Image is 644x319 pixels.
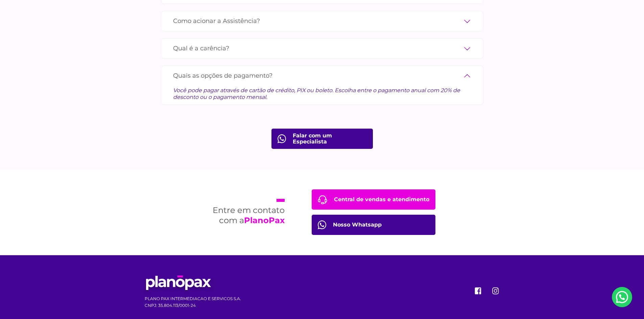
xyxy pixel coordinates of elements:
[145,275,212,293] img: Planopax
[145,295,241,302] p: PLANO PAX INTERMEDIACAO E SERVICOS S.A.
[318,195,327,204] img: Central de Vendas
[312,215,435,235] a: Nosso Whatsapp
[474,290,483,296] a: facebook
[278,134,286,143] img: fale com consultor
[173,70,471,82] label: Quais as opções de pagamento?
[244,215,285,225] strong: PlanoPax
[145,302,241,309] p: CNPJ: 35.804.113/0001-24
[173,15,471,27] label: Como acionar a Assistência?
[318,220,326,229] img: Central de Vendas
[312,189,435,210] a: Central de vendas e atendimento
[173,82,471,101] div: Você pode pagar através de cartão de crédito, PIX ou boleto. Escolha entre o pagamento anual com ...
[271,129,373,149] a: Falar com um Especialista
[209,199,285,225] h2: Entre em contato com a
[612,287,632,307] a: Nosso Whatsapp
[173,43,471,54] label: Qual é a carência?
[492,290,500,296] a: instagram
